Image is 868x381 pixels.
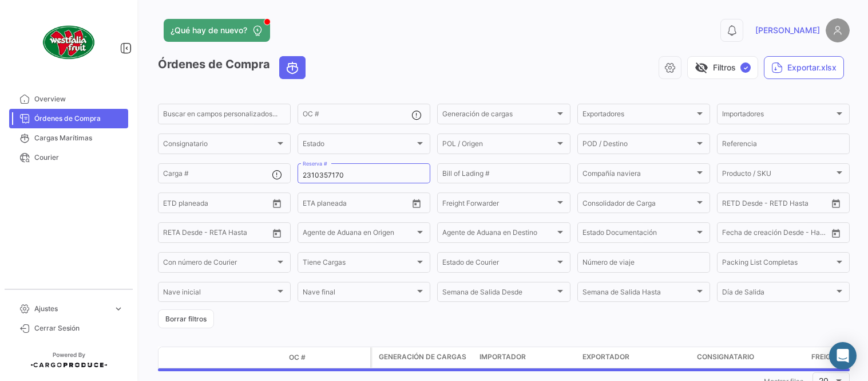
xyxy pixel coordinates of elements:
span: expand_more [113,304,124,314]
span: Generación de cargas [379,352,466,362]
input: Desde [163,230,184,238]
span: Importadores [722,112,834,120]
span: Estado [303,142,415,150]
a: Órdenes de Compra [9,109,128,128]
input: Hasta [192,230,242,238]
a: Courier [9,148,128,167]
datatable-header-cell: Consignatario [692,347,807,368]
img: client-50.png [40,14,97,71]
input: Desde [722,201,743,209]
a: Overview [9,89,128,109]
button: Open calendar [827,195,845,212]
span: POD / Destino [582,142,695,150]
span: Semana de Salida Hasta [582,290,695,298]
datatable-header-cell: Estado Doc. [210,353,284,362]
span: Packing List Completas [722,260,834,268]
span: Courier [34,152,124,163]
span: Overview [34,94,124,104]
span: Cargas Marítimas [34,133,124,143]
datatable-header-cell: Modo de Transporte [181,353,210,362]
span: Agente de Aduana en Origen [303,230,415,238]
button: Open calendar [268,225,286,242]
span: Importador [479,352,526,362]
span: Generación de cargas [442,112,554,120]
span: OC # [289,352,306,363]
span: Freight Forwarder [442,201,554,209]
span: ¿Qué hay de nuevo? [171,25,247,36]
span: Estado de Courier [442,260,554,268]
span: Ajustes [34,304,109,314]
a: Cargas Marítimas [9,128,128,148]
button: Open calendar [827,225,845,242]
input: Hasta [192,201,242,209]
span: Día de Salida [722,290,834,298]
input: Desde [163,201,184,209]
datatable-header-cell: Exportador [578,347,692,368]
span: Con número de Courier [163,260,275,268]
button: Exportar.xlsx [764,56,844,79]
span: Órdenes de Compra [34,113,124,124]
span: Consolidador de Carga [582,201,695,209]
span: ✓ [740,62,751,73]
span: Exportadores [582,112,695,120]
span: Semana de Salida Desde [442,290,554,298]
span: Tiene Cargas [303,260,415,268]
button: Open calendar [408,195,425,212]
span: POL / Origen [442,142,554,150]
div: Abrir Intercom Messenger [829,342,857,370]
input: Hasta [751,201,801,209]
datatable-header-cell: Importador [475,347,578,368]
span: Nave final [303,290,415,298]
button: Ocean [280,57,305,78]
datatable-header-cell: Generación de cargas [372,347,475,368]
datatable-header-cell: OC # [284,348,370,367]
input: Desde [722,230,743,238]
button: Borrar filtros [158,309,214,328]
span: Producto / SKU [722,171,834,179]
span: Consignatario [163,142,275,150]
button: ¿Qué hay de nuevo? [164,19,270,42]
button: visibility_offFiltros✓ [687,56,758,79]
img: placeholder-user.png [826,18,850,42]
span: Nave inicial [163,290,275,298]
span: Cerrar Sesión [34,323,124,333]
input: Hasta [331,201,382,209]
h3: Órdenes de Compra [158,56,309,79]
span: [PERSON_NAME] [755,25,820,36]
input: Desde [303,201,323,209]
span: Agente de Aduana en Destino [442,230,554,238]
span: Consignatario [697,352,754,362]
span: Compañía naviera [582,171,695,179]
button: Open calendar [268,195,286,212]
span: Exportador [582,352,629,362]
span: visibility_off [695,61,708,74]
input: Hasta [751,230,801,238]
span: Estado Documentación [582,230,695,238]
